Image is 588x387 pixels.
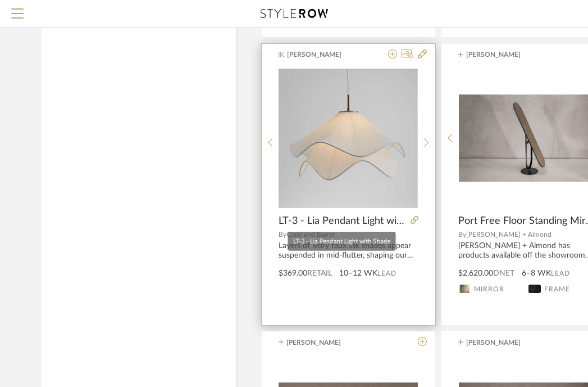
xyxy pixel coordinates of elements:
span: 10–12 WK [339,268,377,280]
span: LT-3 - Lia Pendant Light with Shade [279,215,406,227]
span: Retail [307,269,332,277]
span: $369.00 [279,269,307,277]
span: 6–8 WK [522,268,551,280]
span: $2,620.00 [458,269,493,277]
span: By [458,231,466,238]
div: Layers of ivory faux silk shades appear suspended in mid-flutter, shaping our graceful pendant li... [279,241,418,260]
span: DNET [493,269,514,277]
span: [PERSON_NAME] + Almond [466,231,551,238]
div: 0 [279,68,418,209]
span: [PERSON_NAME] [466,49,537,60]
img: 5b250da0-1389-4f02-8e6b-c7f804954ce6_50x50.jpg [528,285,541,293]
img: 3b820a6d-987d-4186-b65e-29646c36c8d0_50x50.jpg [458,285,471,293]
span: [PERSON_NAME] [287,49,358,60]
span: Lead [551,269,570,277]
span: Crate and Barrel [286,231,334,238]
span: Lead [377,269,396,277]
span: [PERSON_NAME] [286,337,357,348]
span: [PERSON_NAME] [466,337,537,348]
img: LT-3 - Lia Pendant Light with Shade [279,69,418,208]
span: By [279,231,286,238]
